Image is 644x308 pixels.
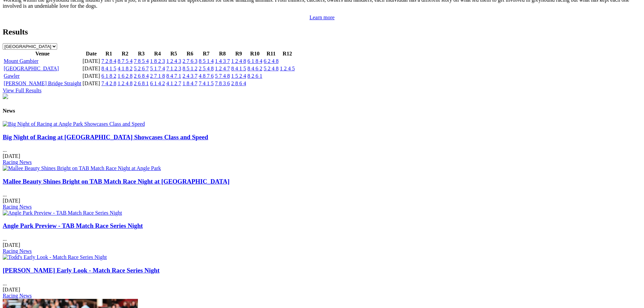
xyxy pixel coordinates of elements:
[231,66,246,71] a: 8 4 1 5
[3,178,230,185] a: Mallee Beauty Shines Bright on TAB Match Race Night at [GEOGRAPHIC_DATA]
[150,50,165,57] th: R4
[117,50,133,57] th: R2
[3,178,641,210] div: ...
[3,222,143,229] a: Angle Park Preview - TAB Match Race Series Night
[183,58,197,64] a: 2 7 6 3
[215,58,230,64] a: 1 4 3 7
[231,50,246,57] th: R9
[183,73,197,79] a: 2 4 3 7
[82,50,100,57] th: Date
[3,50,81,57] th: Venue
[3,267,160,274] a: [PERSON_NAME] Early Look - Match Race Series Night
[150,66,165,71] a: 5 1 7 4
[3,165,161,171] img: Mallee Beauty Shines Bright on TAB Match Race Night at Angle Park
[280,66,295,71] a: 1 2 4 5
[182,50,198,57] th: R6
[118,80,133,86] a: 1 2 4 8
[3,222,641,254] div: ...
[3,159,32,165] a: Racing News
[82,65,100,72] td: [DATE]
[3,134,641,166] div: ...
[3,287,20,292] span: [DATE]
[231,58,246,64] a: 1 2 4 8
[3,210,122,216] img: Angle Park Preview - TAB Match Race Series Night
[166,50,182,57] th: R5
[3,248,32,254] a: Racing News
[166,66,181,71] a: 7 1 2 3
[3,108,641,114] h4: News
[3,27,641,37] h2: Results
[199,73,214,79] a: 4 8 7 6
[4,58,39,64] a: Mount Gambier
[134,50,149,57] th: R3
[247,66,262,71] a: 8 4 6 2
[150,58,165,64] a: 1 8 2 3
[3,267,641,299] div: ...
[3,293,32,299] a: Racing News
[3,134,208,141] a: Big Night of Racing at [GEOGRAPHIC_DATA] Showcases Class and Speed
[183,66,197,71] a: 8 5 1 2
[231,73,246,79] a: 1 5 2 4
[101,66,116,71] a: 8 4 1 5
[101,73,116,79] a: 6 1 8 2
[150,80,165,86] a: 6 1 4 2
[3,242,20,248] span: [DATE]
[215,73,230,79] a: 5 7 4 8
[82,80,100,87] td: [DATE]
[199,58,214,64] a: 8 5 1 4
[3,204,32,210] a: Racing News
[4,66,59,71] a: [GEOGRAPHIC_DATA]
[3,153,20,159] span: [DATE]
[199,80,214,86] a: 7 4 1 5
[264,58,279,64] a: 6 2 4 8
[263,50,279,57] th: R11
[3,121,145,127] img: Big Night of Racing at Angle Park Showcases Class and Speed
[247,73,262,79] a: 8 2 6 1
[3,254,107,260] img: Todd's Early Look - Match Race Series Night
[166,58,181,64] a: 1 2 4 3
[183,80,197,86] a: 1 8 4 7
[134,58,149,64] a: 7 8 5 4
[166,80,181,86] a: 4 1 2 7
[215,50,230,57] th: R8
[4,80,81,86] a: [PERSON_NAME] Bridge Straight
[166,73,181,79] a: 8 4 7 1
[101,50,117,57] th: R1
[3,88,42,93] a: View Full Results
[134,80,149,86] a: 2 6 8 1
[309,15,334,20] a: Learn more
[247,50,263,57] th: R10
[82,58,100,65] td: [DATE]
[264,66,279,71] a: 5 2 4 8
[231,80,246,86] a: 2 8 6 4
[215,80,230,86] a: 7 8 3 6
[101,58,116,64] a: 7 2 8 4
[4,73,20,79] a: Gawler
[247,58,262,64] a: 6 1 8 4
[134,66,149,71] a: 5 2 6 7
[118,66,133,71] a: 4 1 8 2
[118,58,133,64] a: 8 7 5 4
[215,66,230,71] a: 1 2 4 7
[118,73,133,79] a: 1 6 2 8
[280,50,295,57] th: R12
[101,80,116,86] a: 7 4 2 8
[198,50,214,57] th: R7
[199,66,214,71] a: 2 5 4 8
[3,94,8,99] img: chasers_homepage.jpg
[150,73,165,79] a: 2 7 1 8
[82,73,100,79] td: [DATE]
[3,198,20,204] span: [DATE]
[134,73,149,79] a: 2 6 8 4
